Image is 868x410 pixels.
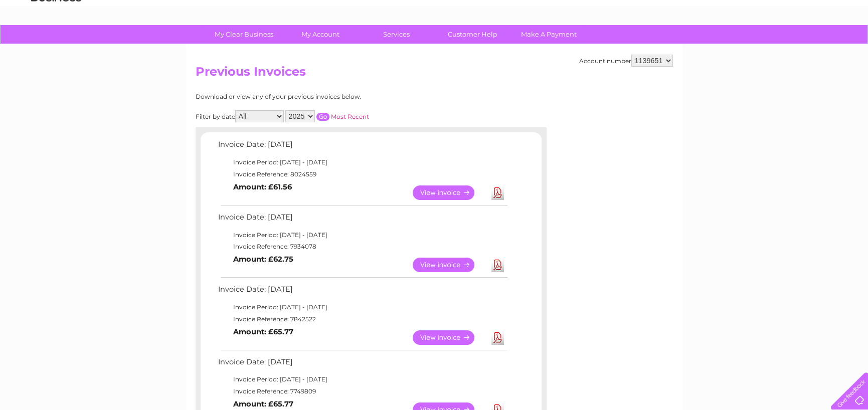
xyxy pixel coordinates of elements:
[216,385,509,397] td: Invoice Reference: 7749809
[835,43,858,50] a: Log out
[431,25,514,44] a: Customer Help
[216,138,509,156] td: Invoice Date: [DATE]
[196,65,673,84] h2: Previous Invoices
[491,258,504,272] a: Download
[216,156,509,168] td: Invoice Period: [DATE] - [DATE]
[216,355,509,374] td: Invoice Date: [DATE]
[216,283,509,301] td: Invoice Date: [DATE]
[579,55,673,67] div: Account number
[216,301,509,313] td: Invoice Period: [DATE] - [DATE]
[507,25,590,44] a: Make A Payment
[216,168,509,180] td: Invoice Reference: 8024559
[233,182,292,191] b: Amount: £61.56
[745,43,775,50] a: Telecoms
[331,113,369,120] a: Most Recent
[216,241,509,253] td: Invoice Reference: 7934078
[216,313,509,325] td: Invoice Reference: 7842522
[781,43,795,50] a: Blog
[216,211,509,229] td: Invoice Date: [DATE]
[196,93,459,100] div: Download or view any of your previous invoices below.
[198,6,671,49] div: Clear Business is a trading name of Verastar Limited (registered in [GEOGRAPHIC_DATA] No. 3667643...
[491,185,504,200] a: Download
[216,229,509,241] td: Invoice Period: [DATE] - [DATE]
[413,258,486,272] a: View
[717,43,739,50] a: Energy
[196,110,459,122] div: Filter by date
[691,43,711,50] a: Water
[233,327,293,336] b: Amount: £65.77
[233,255,293,264] b: Amount: £62.75
[233,399,293,408] b: Amount: £65.77
[216,373,509,385] td: Invoice Period: [DATE] - [DATE]
[279,25,362,44] a: My Account
[413,330,486,345] a: View
[355,25,438,44] a: Services
[801,43,826,50] a: Contact
[31,26,82,57] img: logo.png
[679,5,748,18] a: 0333 014 3131
[413,185,486,200] a: View
[491,330,504,345] a: Download
[203,25,285,44] a: My Clear Business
